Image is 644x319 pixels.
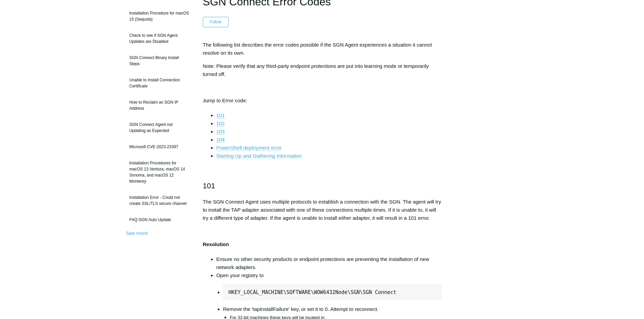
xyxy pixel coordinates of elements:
[203,41,442,57] p: The following list describes the error codes possible if the SGN Agent experiences a situation it...
[126,230,148,236] a: See more
[126,51,193,70] a: SGN Connect Binary Install Steps
[223,285,442,300] pre: HKEY_LOCAL_MACHINE\SOFTWARE\WOW6432Node\SGN\SGN Connect
[216,153,302,159] a: Starting Up and Gathering Information
[216,137,225,143] a: 104
[216,145,282,151] a: PowerShell deployment error
[216,129,225,135] a: 103
[126,96,193,115] a: How to Reclaim an SGN IP Address
[126,213,193,226] a: FAQ-SGN Auto Update
[203,62,442,78] p: Note: Please verify that any third-party endpoint protections are put into learning mode or tempo...
[126,29,193,48] a: Check to see if SGN Agent Updates are Disabled
[203,180,442,192] h2: 101
[203,97,442,105] p: Jump to Error code:
[216,121,225,127] a: 102
[126,140,193,153] a: Microsoft CVE-2023-23397
[203,17,229,27] button: Follow Article
[126,118,193,137] a: SGN Connect Agent not Updating as Expected
[126,191,193,210] a: Installation Error - Could not create SSL/TLS secure channel
[203,198,442,222] p: The SGN Connect Agent uses multiple protocols to establish a connection with the SGN. The agent w...
[126,157,193,188] a: Installation Procedures for macOS 13 Ventura, macOS 14 Sonoma, and macOS 12 Monterey
[216,255,442,271] li: Ensure no other security products or endpoint protections are preventing the installation of new ...
[216,112,225,118] a: 101
[126,7,193,26] a: Installation Procedure for macOS 15 (Sequoia)
[126,74,193,92] a: Unable to Install Connection Certificate
[203,241,229,247] strong: Resolution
